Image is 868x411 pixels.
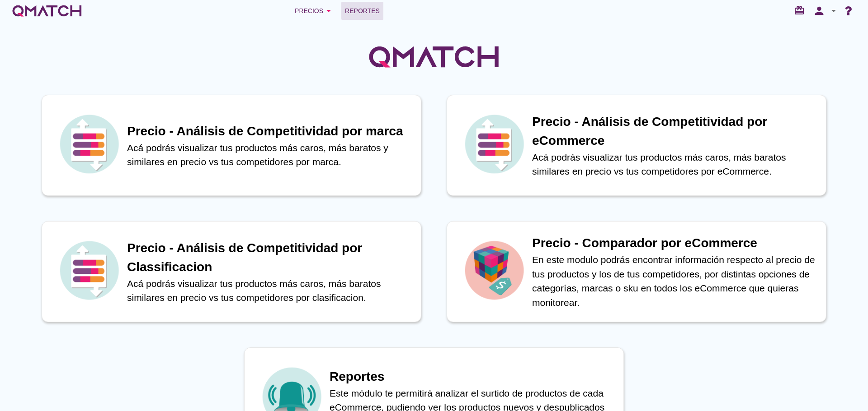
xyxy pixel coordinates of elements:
[127,277,412,305] p: Acá podrás visualizar tus productos más caros, más baratos similares en precio vs tus competidore...
[345,5,380,16] span: Reportes
[127,122,412,141] h1: Precio - Análisis de Competitividad por marca
[434,95,839,196] a: iconPrecio - Análisis de Competitividad por eCommerceAcá podrás visualizar tus productos más caro...
[323,5,334,16] i: arrow_drop_down
[295,5,334,16] div: Precios
[127,141,412,169] p: Acá podrás visualizar tus productos más caros, más baratos y similares en precio vs tus competido...
[288,2,341,20] button: Precios
[11,2,83,20] a: white-qmatch-logo
[366,34,502,79] img: QMatchLogo
[127,239,412,277] h1: Precio - Análisis de Competitividad por Classificacion
[532,112,817,150] h1: Precio - Análisis de Competitividad por eCommerce
[29,95,434,196] a: iconPrecio - Análisis de Competitividad por marcaAcá podrás visualizar tus productos más caros, m...
[462,112,526,175] img: icon
[57,239,121,302] img: icon
[434,221,839,322] a: iconPrecio - Comparador por eCommerceEn este modulo podrás encontrar información respecto al prec...
[29,221,434,322] a: iconPrecio - Análisis de Competitividad por ClassificacionAcá podrás visualizar tus productos más...
[810,5,828,17] i: person
[828,5,839,16] i: arrow_drop_down
[532,150,817,179] p: Acá podrás visualizar tus productos más caros, más baratos similares en precio vs tus competidore...
[532,253,817,309] p: En este modulo podrás encontrar información respecto al precio de tus productos y los de tus comp...
[532,234,817,253] h1: Precio - Comparador por eCommerce
[462,239,526,302] img: icon
[330,367,614,386] h1: Reportes
[341,2,383,20] a: Reportes
[794,5,808,16] i: redeem
[57,112,121,175] img: icon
